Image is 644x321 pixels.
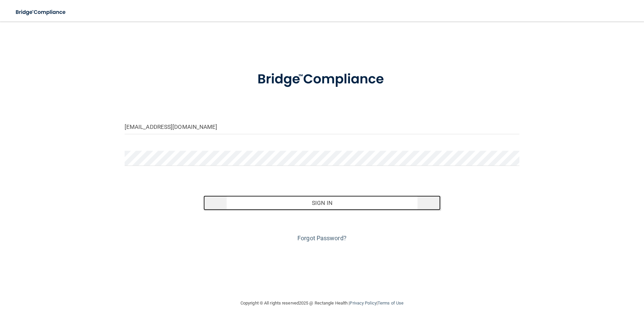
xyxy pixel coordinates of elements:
img: bridge_compliance_login_screen.278c3ca4.svg [244,62,400,97]
button: Sign In [203,195,441,210]
a: Forgot Password? [297,235,347,242]
a: Terms of Use [378,300,404,306]
input: Email [125,119,520,134]
img: bridge_compliance_login_screen.278c3ca4.svg [10,5,72,19]
a: Privacy Policy [350,300,376,306]
div: Copyright © All rights reserved 2025 @ Rectangle Health | | [199,292,445,314]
